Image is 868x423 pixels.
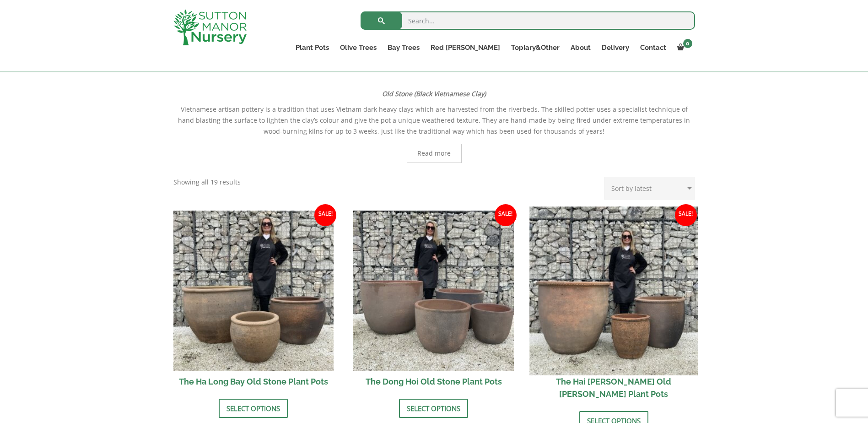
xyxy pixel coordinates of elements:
h2: The Dong Hoi Old Stone Plant Pots [353,371,514,392]
img: logo [173,9,247,45]
p: Vietnamese artisan pottery is a tradition that uses Vietnam dark heavy clays which are harvested ... [173,104,695,137]
input: Search... [361,11,695,30]
img: The Hai Phong Old Stone Plant Pots [529,206,698,375]
a: Red [PERSON_NAME] [425,41,506,54]
a: Select options for “The Dong Hoi Old Stone Plant Pots” [399,399,468,418]
p: Showing all 19 results [173,177,241,188]
img: The Ha Long Bay Old Stone Plant Pots [173,211,334,371]
span: Read more [417,150,451,157]
a: Olive Trees [334,41,382,54]
a: Topiary&Other [506,41,565,54]
span: Sale! [675,204,697,226]
a: About [565,41,596,54]
span: Sale! [495,204,517,226]
a: Sale! The Dong Hoi Old Stone Plant Pots [353,211,514,392]
a: Plant Pots [290,41,334,54]
strong: Old Stone (Black Vietnamese Clay) [382,89,486,98]
a: Bay Trees [382,41,425,54]
span: 0 [683,39,692,48]
a: Sale! The Ha Long Bay Old Stone Plant Pots [173,211,334,392]
img: The Dong Hoi Old Stone Plant Pots [353,211,514,371]
a: Delivery [596,41,635,54]
select: Shop order [604,177,695,200]
a: Contact [635,41,672,54]
a: Select options for “The Ha Long Bay Old Stone Plant Pots” [219,399,288,418]
h2: The Ha Long Bay Old Stone Plant Pots [173,371,334,392]
h2: The Hai [PERSON_NAME] Old [PERSON_NAME] Plant Pots [534,371,694,404]
a: Sale! The Hai [PERSON_NAME] Old [PERSON_NAME] Plant Pots [534,211,694,404]
span: Sale! [314,204,336,226]
a: 0 [672,41,695,54]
